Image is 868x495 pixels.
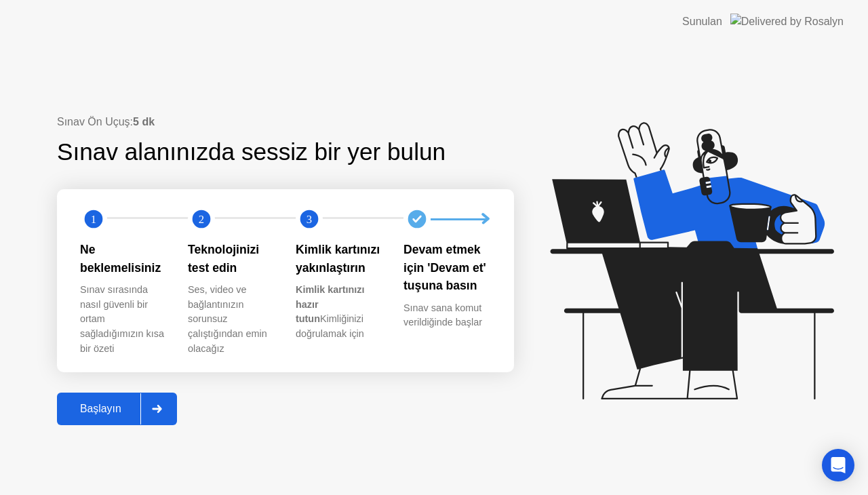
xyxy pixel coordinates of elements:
div: Kimliğinizi doğrulamak için [296,283,382,341]
div: Sınav alanınızda sessiz bir yer bulun [57,134,514,170]
div: Sınav sırasında nasıl güvenli bir ortam sağladığımızın kısa bir özeti [80,283,166,356]
div: Open Intercom Messenger [822,449,854,481]
button: Başlayın [57,393,177,425]
div: Başlayın [61,403,140,415]
div: Sınav sana komut verildiğinde başlar [403,301,490,330]
div: Sınav Ön Uçuş: [57,114,514,130]
b: 5 dk [133,116,155,127]
b: Kimlik kartınızı hazır tutun [296,284,365,324]
text: 1 [91,213,96,226]
text: 2 [199,213,204,226]
text: 3 [307,213,312,226]
div: Sunulan [682,14,722,30]
div: Devam etmek için 'Devam et' tuşuna basın [403,241,490,294]
img: Delivered by Rosalyn [730,14,844,29]
div: Teknolojinizi test edin [188,241,274,277]
div: Ne beklemelisiniz [80,241,166,277]
div: Kimlik kartınızı yakınlaştırın [296,241,382,277]
div: Ses, video ve bağlantınızın sorunsuz çalıştığından emin olacağız [188,283,274,356]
